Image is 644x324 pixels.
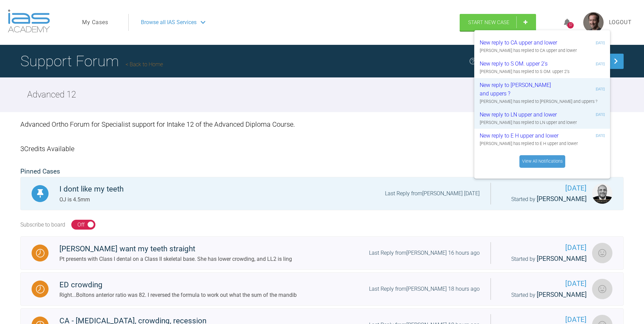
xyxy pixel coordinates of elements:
[59,183,124,195] div: I dont like my teeth
[502,183,587,194] span: [DATE]
[20,236,624,270] a: Waiting[PERSON_NAME] want my teeth straightPt presents with Class I dental on a Class II skeletal...
[59,255,292,264] div: Pt presents with Class I dental on a Class II skeletal base. She has lower crowding, and LL2 is ling
[369,249,480,257] div: Last Reply from [PERSON_NAME] 16 hours ago
[610,56,621,67] img: chevronRight.28bd32b0.svg
[36,189,44,198] img: Pinned
[474,36,610,57] a: New reply to CA upper and lower[DATE][PERSON_NAME] has replied to CA upper and lower
[480,81,561,98] div: New reply to [PERSON_NAME] and uppers ?
[567,22,574,29] div: 57
[592,279,612,299] img: Sarah Gatley
[502,194,587,204] div: Started by
[8,10,50,33] img: logo-light.3e3ef733.png
[480,110,561,119] div: New reply to LN upper and lower
[502,290,587,300] div: Started by
[82,18,108,27] a: My Cases
[141,18,197,27] span: Browse all IAS Services
[480,68,605,75] div: [PERSON_NAME] has replied to S OM. upper 2's
[537,291,587,299] span: [PERSON_NAME]
[474,108,610,129] a: New reply to LN upper and lower[DATE][PERSON_NAME] has replied to LN upper and lower
[20,177,624,210] a: PinnedI dont like my teethOJ is 4.5mmLast Reply from[PERSON_NAME] [DATE][DATE]Started by [PERSON_...
[77,220,85,229] div: Off
[480,98,605,105] div: [PERSON_NAME] has replied to [PERSON_NAME] and uppers ?
[480,131,561,140] div: New reply to E H upper and lower
[592,243,612,263] img: Roekshana Shar
[502,242,587,253] span: [DATE]
[20,49,163,73] h1: Support Forum
[480,140,605,147] div: [PERSON_NAME] has replied to E H upper and lower
[36,249,44,257] img: Waiting
[474,129,610,150] a: New reply to E H upper and lower[DATE][PERSON_NAME] has replied to E H upper and lower
[596,40,605,46] div: [DATE]
[59,195,124,204] div: OJ is 4.5mm
[59,279,297,291] div: ED crowding
[596,133,605,138] div: [DATE]
[502,254,587,264] div: Started by
[20,272,624,306] a: WaitingED crowdingRight...Boltons anterior ratio was 82. I reversed the formula to work out what ...
[502,278,587,289] span: [DATE]
[27,88,76,102] h2: Advanced 12
[592,183,612,204] img: Utpalendu Bose
[20,166,624,177] h2: Pinned Cases
[59,291,297,300] div: Right...Boltons anterior ratio was 82. I reversed the formula to work out what the sum of the mandib
[596,112,605,117] div: [DATE]
[480,47,605,54] div: [PERSON_NAME] has replied to CA upper and lower
[474,78,610,108] a: New reply to [PERSON_NAME] and uppers ?[DATE][PERSON_NAME] has replied to [PERSON_NAME] and uppers ?
[468,19,510,25] span: Start New Case
[480,38,561,47] div: New reply to CA upper and lower
[474,57,610,78] a: New reply to S OM. upper 2's[DATE][PERSON_NAME] has replied to S OM. upper 2's
[480,119,605,126] div: [PERSON_NAME] has replied to LN upper and lower
[537,195,587,203] span: [PERSON_NAME]
[126,61,163,68] a: Back to Home
[480,59,561,68] div: New reply to S OM. upper 2's
[469,57,477,65] img: help.e70b9f3d.svg
[59,243,292,255] div: [PERSON_NAME] want my teeth straight
[583,12,604,33] img: profile.png
[20,220,65,229] div: Subscribe to board
[596,87,605,92] div: [DATE]
[385,189,480,198] div: Last Reply from [PERSON_NAME] [DATE]
[20,137,624,161] div: 3 Credits Available
[20,112,624,137] div: Advanced Ortho Forum for Specialist support for Intake 12 of the Advanced Diploma Course.
[519,155,565,167] a: View All Notifications
[609,18,632,27] a: Logout
[36,285,44,293] img: Waiting
[460,14,536,31] a: Start New Case
[369,285,480,293] div: Last Reply from [PERSON_NAME] 18 hours ago
[537,255,587,263] span: [PERSON_NAME]
[596,61,605,67] div: [DATE]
